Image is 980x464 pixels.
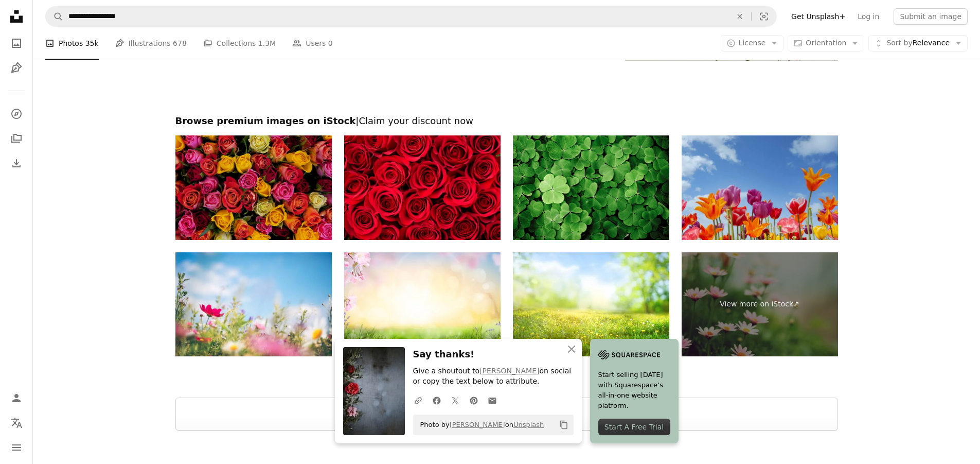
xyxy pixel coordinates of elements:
button: Visual search [752,7,776,26]
span: Sort by [886,39,912,47]
button: Sort byRelevance [868,35,968,51]
a: Download History [6,153,27,174]
img: file-1705255347840-230a6ab5bca9image [598,347,660,363]
span: 678 [173,38,187,49]
h2: Browse premium images on iStock [175,115,838,127]
button: Copy to clipboard [555,416,573,434]
a: Photos [6,33,27,54]
button: Language [6,413,27,433]
a: Illustrations [6,58,27,78]
h3: Say thanks! [413,347,574,362]
a: Users 0 [292,27,333,60]
span: 1.3M [258,38,276,49]
button: Load more [175,398,838,431]
button: Menu [6,437,27,458]
a: Collections 1.3M [203,27,276,60]
img: Spring Meadow [175,252,332,357]
a: Share on Twitter [446,390,465,410]
a: Log in / Sign up [6,388,27,408]
span: Photo by on [415,417,544,433]
a: Start selling [DATE] with Squarespace’s all-in-one website platform.Start A Free Trial [590,339,679,443]
div: Start A Free Trial [598,419,670,435]
span: | Claim your discount now [355,115,473,126]
span: License [739,39,766,47]
a: Unsplash [513,421,544,428]
button: Clear [728,7,751,26]
span: Start selling [DATE] with Squarespace’s all-in-one website platform. [598,370,670,411]
img: Colorful tulips against a blue sky with white clouds [682,135,838,240]
form: Find visuals sitewide [45,6,777,27]
img: Rose Background [344,135,501,240]
a: Illustrations 678 [115,27,187,60]
a: Share on Facebook [427,390,446,410]
a: [PERSON_NAME] [450,421,505,428]
a: Share on Pinterest [465,390,483,410]
span: Relevance [886,38,950,48]
a: Log in [851,8,885,25]
a: View more on iStock↗ [682,252,838,357]
a: [PERSON_NAME] [479,367,539,375]
img: Beautiful meadow field with fresh grass and yellow dandelion flowers in nature. [513,252,669,357]
a: Home — Unsplash [6,6,27,29]
a: Share over email [483,390,502,410]
button: License [721,35,784,51]
button: Submit an image [894,8,968,25]
p: Give a shoutout to on social or copy the text below to attribute. [413,366,574,387]
span: Orientation [806,39,846,47]
img: Colorful roses background [175,135,332,240]
img: Pink cherry tree blossom flowers blooming in a green grass meadow [344,252,501,357]
button: Orientation [788,35,864,51]
a: Explore [6,104,27,124]
button: Search Unsplash [46,7,63,26]
span: 0 [328,38,333,49]
a: Get Unsplash+ [785,8,851,25]
img: Close up of a bunch of green clover [513,135,669,240]
a: Collections [6,128,27,149]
